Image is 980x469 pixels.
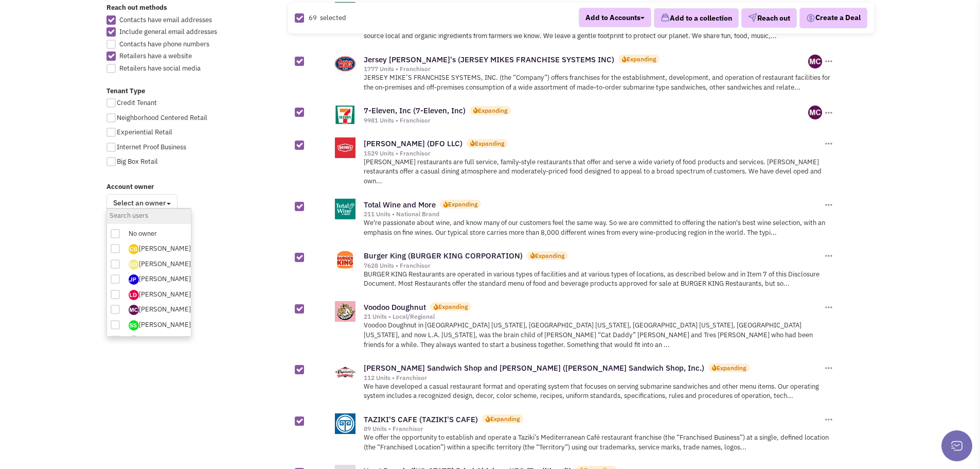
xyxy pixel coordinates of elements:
[129,275,139,285] img: bN5s7N-DGkuCo1WTBu_86Q.png
[117,113,207,122] span: Neighborhood Centered Retail
[364,312,823,321] div: 21 Units • Local/Regional
[309,13,317,22] span: 69
[106,3,289,13] label: Reach out methods
[129,290,191,305] a: [PERSON_NAME]
[129,320,139,331] img: 37VWFVBQcEGZqG63iaFwoQ.png
[490,414,520,423] div: Expanding
[478,106,507,115] div: Expanding
[364,302,426,312] a: Voodoo Doughnut
[364,433,834,452] p: We offer the opportunity to establish and operate a Taziki’s Mediterranean Café restaurant franch...
[364,73,834,92] p: JERSEY MIKE’S FRANCHISE SYSTEMS, INC. (the “Company”) offers franchises for the establishment, de...
[129,320,191,336] a: [PERSON_NAME]
[364,321,834,350] p: Voodoo Doughnut in [GEOGRAPHIC_DATA] [US_STATE], [GEOGRAPHIC_DATA] [US_STATE], [GEOGRAPHIC_DATA] ...
[129,245,191,260] a: [PERSON_NAME]
[806,12,815,24] img: Deal-Dollar.png
[129,259,191,275] a: [PERSON_NAME]
[129,245,139,255] img: jYpSW5Q12EiZ_PRhTuFZMw.png
[129,336,191,351] a: [PERSON_NAME]
[364,200,436,210] a: Total Wine and More
[364,55,614,64] a: Jersey [PERSON_NAME]'s (JERSEY MIKES FRANCHISE SYSTEMS INC)
[364,414,478,424] a: TAZIKI'S CAFE (TAZIKI'S CAFE)
[364,425,823,433] div: 89 Units • Franchisor
[364,138,462,148] a: [PERSON_NAME] (DFO LLC)
[295,13,304,23] img: Rectangle.png
[364,65,809,73] div: 1777 Units • Franchisor
[364,218,834,237] p: We're passionate about wine, and know many of our customers feel the same way. So we are committe...
[535,251,564,260] div: Expanding
[748,13,757,22] img: VectorPaper_Plane.png
[107,209,191,224] input: Search users
[627,55,656,63] div: Expanding
[364,158,834,186] p: [PERSON_NAME] restaurants are full service, family-style restaurants that offer and serve a wide ...
[364,374,823,382] div: 112 Units • Franchisor
[129,275,191,290] a: [PERSON_NAME]
[448,200,477,209] div: Expanding
[364,262,823,270] div: 7628 Units • Franchisor
[799,8,867,28] button: Create a Deal
[320,13,346,22] span: selected
[119,51,192,60] span: Retailers have a website
[364,270,834,289] p: BURGER KING Restaurants are operated in various types of facilities and at various types of locat...
[808,106,822,119] img: QPkP4yKEfE-4k4QRUioSew.png
[364,382,834,401] p: We have developed a casual restaurant format and operating system that focuses on serving submari...
[579,8,651,27] button: Add to Accounts
[438,302,468,311] div: Expanding
[129,305,191,321] a: [PERSON_NAME]
[117,157,158,166] span: Big Box Retail
[364,149,823,158] div: 1529 Units • Franchisor
[364,106,466,115] a: 7-Eleven, Inc (7-Eleven, Inc)
[117,143,186,151] span: Internet Proof Business
[364,210,823,218] div: 211 Units • National Brand
[475,139,504,148] div: Expanding
[106,86,289,96] label: Tenant Type
[129,259,139,270] img: jkg6CeCLRk6Rx4GpO0qm5g.png
[129,336,139,346] img: oaNQPB2VcEaULdp9BN4eAg.png
[119,27,217,36] span: Include general email addresses
[364,363,704,373] a: [PERSON_NAME] Sandwich Shop and [PERSON_NAME] ([PERSON_NAME] Sandwich Shop, Inc.)
[129,229,157,245] a: No owner
[117,128,172,136] span: Experiential Retail
[129,305,139,316] img: QPkP4yKEfE-4k4QRUioSew.png
[661,13,670,22] img: icon-collection-lavender.png
[717,363,746,372] div: Expanding
[117,98,157,107] span: Credit Tenant
[129,290,139,300] img: EW2bFgEwS0C2t7mJyvjHIw.png
[364,116,809,125] div: 9981 Units • Franchisor
[741,8,797,28] button: Reach out
[106,194,177,211] span: Select an owner
[119,15,212,24] span: Contacts have email addresses
[364,251,523,260] a: Burger King (BURGER KING CORPORATION)
[106,182,289,192] label: Account owner
[119,64,201,73] span: Retailers have social media
[119,40,209,48] span: Contacts have phone numbers
[808,55,822,68] img: QPkP4yKEfE-4k4QRUioSew.png
[654,8,739,28] button: Add to a collection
